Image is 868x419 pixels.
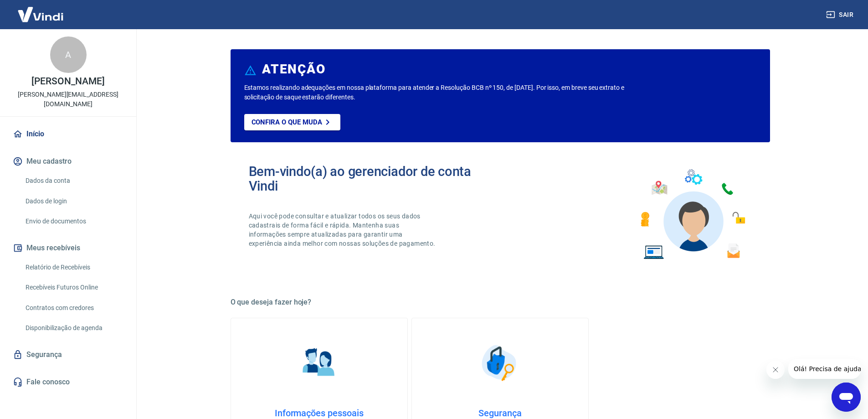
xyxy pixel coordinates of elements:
[11,238,125,258] button: Meus recebíveis
[22,192,125,211] a: Dados de login
[22,171,125,190] a: Dados da conta
[788,359,861,379] iframe: Mensagem da empresa
[5,6,77,14] span: Olá! Precisa de ajuda?
[11,151,125,171] button: Meu cadastro
[766,361,785,379] iframe: Fechar mensagem
[11,372,125,392] a: Fale conosco
[31,77,104,86] p: [PERSON_NAME]
[7,90,129,109] p: [PERSON_NAME][EMAIL_ADDRESS][DOMAIN_NAME]
[632,164,752,265] img: Imagem de um avatar masculino com diversos icones exemplificando as funcionalidades do gerenciado...
[22,212,125,231] a: Envio de documentos
[824,6,857,23] button: Sair
[426,408,574,419] h4: Segurança
[244,83,654,102] p: Estamos realizando adequações em nossa plataforma para atender a Resolução BCB nº 150, de [DATE]....
[22,299,125,317] a: Contratos com credores
[477,340,523,386] img: Segurança
[249,164,500,193] h2: Bem-vindo(a) ao gerenciador de conta Vindi
[22,319,125,337] a: Disponibilização de agenda
[246,408,393,419] h4: Informações pessoais
[11,124,125,144] a: Início
[231,298,770,307] h5: O que deseja fazer hoje?
[249,212,437,248] p: Aqui você pode consultar e atualizar todos os seus dados cadastrais de forma fácil e rápida. Mant...
[11,345,125,365] a: Segurança
[832,383,861,412] iframe: Botão para abrir a janela de mensagens
[262,65,325,74] h6: ATENÇÃO
[296,340,342,386] img: Informações pessoais
[50,36,87,73] div: A
[22,278,125,297] a: Recebíveis Futuros Online
[252,118,322,126] p: Confira o que muda
[244,114,340,130] a: Confira o que muda
[22,258,125,277] a: Relatório de Recebíveis
[11,0,70,28] img: Vindi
